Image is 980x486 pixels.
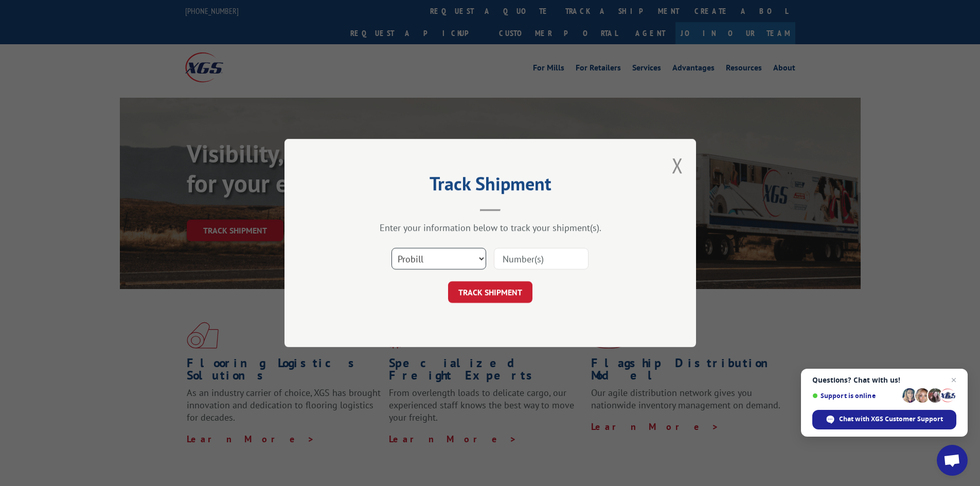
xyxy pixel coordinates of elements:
div: Chat with XGS Customer Support [812,410,956,429]
button: TRACK SHIPMENT [448,281,532,303]
h2: Track Shipment [336,176,645,196]
input: Number(s) [494,248,589,269]
span: Support is online [812,392,899,400]
span: Questions? Chat with us! [812,376,956,384]
div: Enter your information below to track your shipment(s). [336,222,645,233]
button: Close modal [672,152,683,179]
div: Open chat [937,445,968,476]
span: Chat with XGS Customer Support [839,415,943,424]
span: Close chat [948,374,960,386]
